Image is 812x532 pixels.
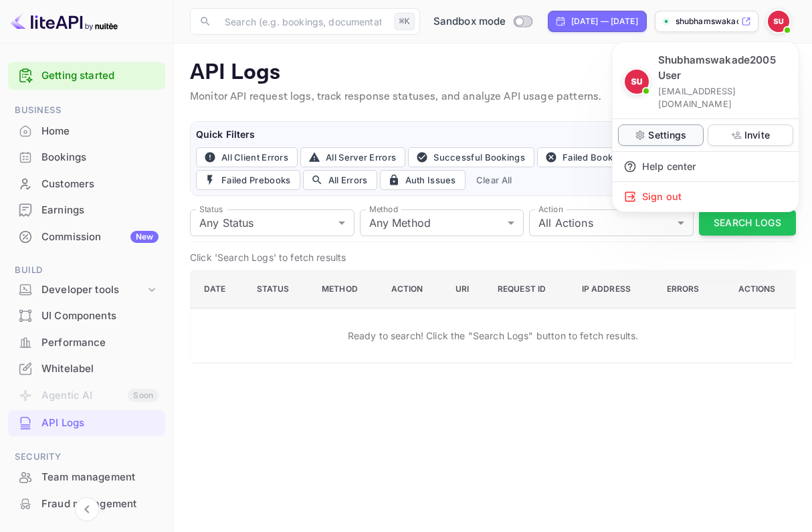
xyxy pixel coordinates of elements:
[625,70,649,94] img: Shubhamswakade2005 User
[744,128,770,142] p: Invite
[648,128,686,142] p: Settings
[613,152,799,181] div: Help center
[613,182,799,211] div: Sign out
[658,85,788,110] p: [EMAIL_ADDRESS][DOMAIN_NAME]
[658,53,788,84] p: Shubhamswakade2005 User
